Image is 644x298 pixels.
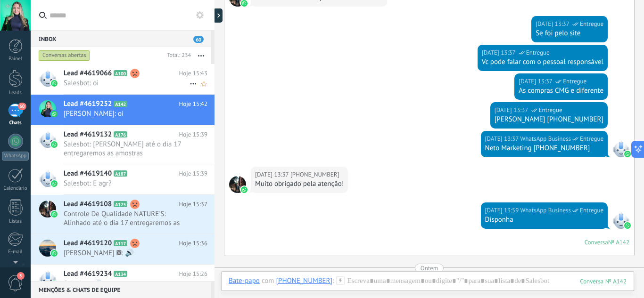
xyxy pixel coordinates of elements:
div: № A142 [608,238,629,246]
div: [DATE] 13:37 [519,77,554,86]
div: Conversa [585,238,608,246]
img: waba.svg [51,180,58,187]
div: Listas [2,218,29,225]
span: Hoje 15:37 [179,200,207,209]
div: Calendário [2,185,29,192]
div: [DATE] 13:37 [255,170,290,179]
span: WhatsApp Business [612,140,629,157]
span: Lead #4619066 [64,69,112,78]
span: Lead #4619140 [64,169,112,178]
span: A134 [114,271,127,277]
div: Neto Marketing [PHONE_NUMBER] [485,144,603,153]
span: A125 [114,201,127,207]
div: Se foi pelo site [536,29,603,38]
img: waba.svg [624,151,631,157]
span: A117 [114,240,127,246]
span: +5511977065615 [229,176,246,193]
span: Hoje 15:26 [179,269,207,279]
span: Hoje 15:43 [179,69,207,78]
span: WhatsApp Business [520,206,571,215]
span: [PERSON_NAME]: oi [64,109,190,118]
span: Entregue [580,134,603,144]
span: com [262,276,274,286]
span: A176 [114,131,127,137]
div: Ontem [421,264,438,273]
div: Muito obrigado pela atenção! [255,179,344,189]
div: Mostrar [213,8,223,23]
span: Hoje 15:39 [179,130,207,139]
div: 142 [580,277,627,285]
span: A100 [114,70,127,76]
span: 60 [193,36,204,43]
img: waba.svg [51,141,58,148]
span: Entregue [526,48,550,57]
a: Lead #4619108 A125 Hoje 15:37 Controle De Qualidade NATURE'S: Alinhado até o dia 17 entregaremos ... [31,195,215,234]
span: Lead #4619120 [64,239,112,248]
span: Lead #4619252 [64,99,112,109]
span: WhatsApp Business [520,134,571,144]
div: +5511977065615 [276,276,333,285]
div: [DATE] 13:37 [536,19,571,29]
span: : [332,276,334,286]
div: [DATE] 13:37 [485,134,520,144]
span: +5511977065615 [290,170,339,179]
span: Salesbot: [PERSON_NAME] até o dia 17 entregaremos as amostras [64,140,190,158]
div: As compras CMG e diferente [519,86,603,96]
img: waba.svg [51,250,58,257]
span: 3 [17,272,25,280]
span: Entregue [580,206,603,215]
span: A187 [114,170,127,177]
a: Lead #4619234 A134 Hoje 15:26 Salesbot: 🔊 [31,265,215,295]
span: Lead #4619132 [64,130,112,139]
span: WhatsApp Business [612,212,629,229]
div: Painel [2,56,29,62]
span: Salesbot: 🔊 [64,279,190,288]
img: waba.svg [241,186,248,193]
a: Lead #4619140 A187 Hoje 15:39 Salesbot: E agr? [31,164,215,194]
img: waba.svg [51,211,58,217]
div: [PERSON_NAME] [PHONE_NUMBER] [495,115,603,124]
span: Entregue [563,77,586,86]
img: waba.svg [51,281,58,287]
div: Vc pode falar com o pessoal responsável [482,57,603,67]
span: Lead #4619108 [64,200,112,209]
span: Hoje 15:36 [179,239,207,248]
span: Hoje 15:39 [179,169,207,178]
span: Controle De Qualidade NATURE'S: Alinhado até o dia 17 entregaremos as amostras [64,209,190,227]
div: WhatsApp [2,152,29,161]
span: Salesbot: oi [64,79,190,88]
div: [DATE] 13:37 [495,105,530,115]
img: waba.svg [624,222,631,229]
div: Inbox [31,30,211,47]
span: 60 [18,103,26,110]
span: Entregue [580,19,603,29]
div: [DATE] 13:37 [482,48,517,57]
div: Disponha [485,215,603,225]
img: waba.svg [51,111,58,117]
span: Salesbot: E agr? [64,179,190,188]
span: [PERSON_NAME] : 🔊 [64,249,190,258]
a: Lead #4619066 A100 Hoje 15:43 Salesbot: oi [31,64,215,94]
div: Menções & Chats de equipe [31,281,211,298]
div: Total: 234 [163,51,191,60]
div: E-mail [2,249,29,255]
div: [DATE] 13:59 [485,206,520,215]
a: Lead #4619252 A142 Hoje 15:42 [PERSON_NAME]: oi [31,95,215,125]
div: Conversas abertas [39,50,90,61]
a: Lead #4619132 A176 Hoje 15:39 Salesbot: [PERSON_NAME] até o dia 17 entregaremos as amostras [31,125,215,164]
span: A142 [114,101,127,107]
span: Hoje 15:42 [179,99,207,109]
span: Lead #4619234 [64,269,112,279]
div: Chats [2,120,29,126]
div: Leads [2,90,29,96]
img: waba.svg [51,80,58,87]
a: Lead #4619120 A117 Hoje 15:36 [PERSON_NAME] : 🔊 [31,234,215,264]
span: Entregue [539,105,562,115]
